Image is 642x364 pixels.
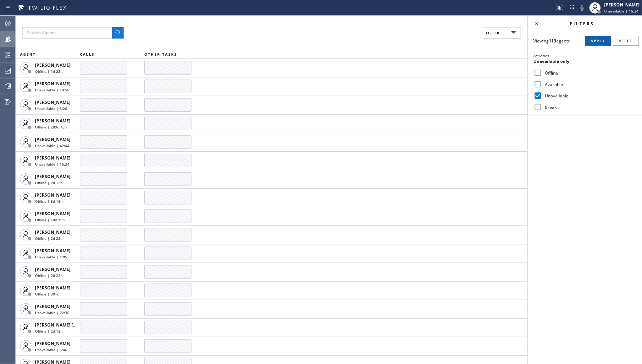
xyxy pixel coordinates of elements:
span: Offline | 2d 22h [35,236,63,241]
span: Offline | 2d 15h [35,329,63,334]
span: [PERSON_NAME] [35,173,70,180]
span: Viewing agents [534,38,570,44]
span: [PERSON_NAME] [35,62,70,68]
span: Unavailable | 42:44 [35,143,69,148]
span: Offline | 289d 15h [35,125,67,130]
span: Offline | 3d 18h [35,199,63,204]
input: Search Agents [22,27,112,39]
span: Offline | 30+d [35,292,59,297]
span: Unavailable | 8:26 [35,106,67,111]
span: [PERSON_NAME] [35,99,70,105]
button: Apply [585,36,611,46]
span: Offline | 2d 22h [35,273,63,278]
span: Offline | 18d 19h [35,217,65,222]
span: [PERSON_NAME] [35,229,70,235]
label: Break [542,104,636,110]
span: CALLS [80,52,95,57]
span: Apply [591,38,606,43]
span: [PERSON_NAME] [35,340,70,347]
span: [PERSON_NAME] [35,285,70,291]
span: [PERSON_NAME] [35,192,70,198]
span: Filters [570,21,594,27]
span: [PERSON_NAME] [35,266,70,272]
div: Activities [534,53,636,58]
span: [PERSON_NAME] [35,211,70,217]
span: [PERSON_NAME] [35,248,70,254]
button: Filter [483,27,521,39]
button: Mute [577,3,587,13]
span: Unavailable | 22:30 [35,310,69,315]
span: OTHER TASKS [144,52,177,57]
span: Unavailable | 15:34 [604,9,639,14]
span: Unavailable | 4:05 [35,254,67,259]
span: Offline | 1d 22h [35,69,63,74]
button: Reset [613,36,639,46]
strong: 113 [549,38,557,44]
span: Reset [619,38,633,43]
span: [PERSON_NAME] [35,136,70,142]
span: [PERSON_NAME] [35,155,70,161]
span: [PERSON_NAME] [35,118,70,124]
span: Unavailable | 18:56 [35,87,69,92]
span: Filter [486,30,500,35]
label: Unavailable [542,93,636,99]
span: Unavailable only [534,58,570,64]
div: [PERSON_NAME] [604,2,640,8]
label: Available [542,81,636,87]
span: Unavailable | 15:34 [35,162,69,167]
label: Offline [542,70,636,76]
span: [PERSON_NAME] [PERSON_NAME] [35,322,107,328]
span: [PERSON_NAME] [35,81,70,87]
span: AGENT [20,52,36,57]
span: [PERSON_NAME] [35,303,70,309]
span: Unavailable | 5:46 [35,347,67,352]
span: Offline | 2d 13h [35,180,63,185]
